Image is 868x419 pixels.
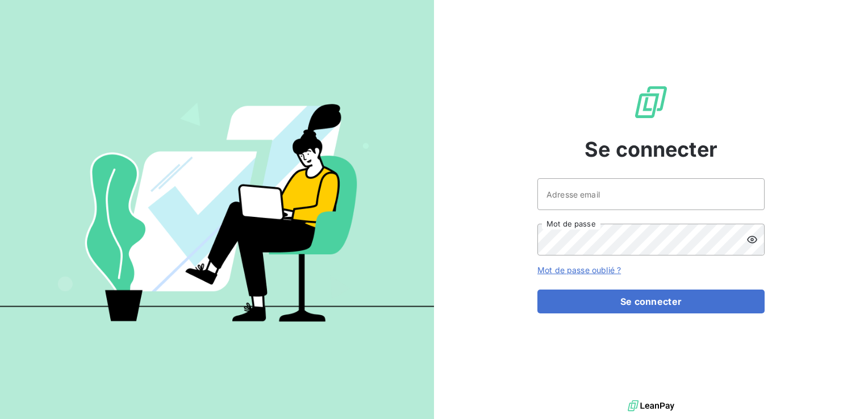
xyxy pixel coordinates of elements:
[628,397,674,414] img: logo
[537,290,765,313] button: Se connecter
[585,134,717,165] span: Se connecter
[537,265,621,275] a: Mot de passe oublié ?
[633,84,669,120] img: Logo LeanPay
[537,178,765,210] input: placeholder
